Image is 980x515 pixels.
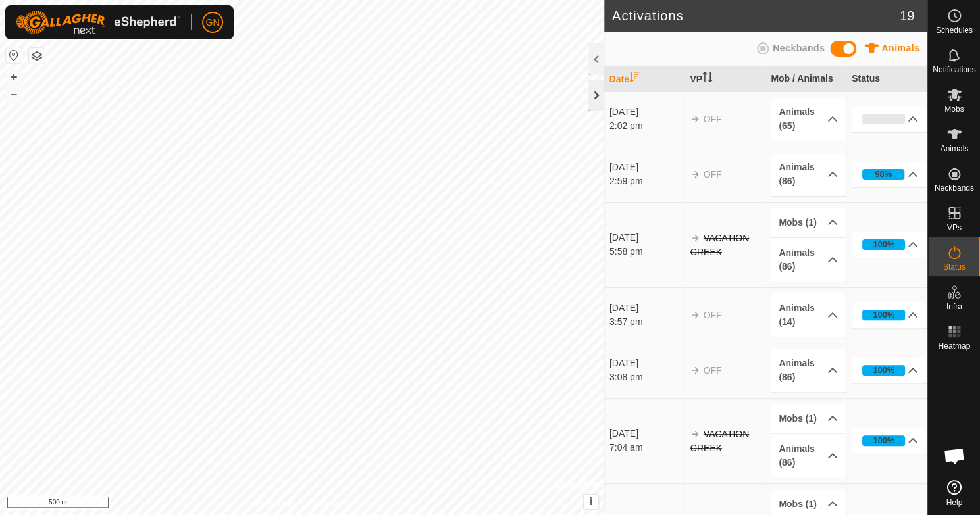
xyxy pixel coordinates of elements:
p-accordion-header: Mobs (1) [771,208,845,237]
p-accordion-header: Animals (86) [771,434,845,478]
span: Status [942,263,965,271]
th: Date [604,66,685,92]
p-accordion-header: Animals (14) [771,293,845,337]
div: 100% [862,435,905,446]
div: 7:04 am [609,441,684,454]
span: VPs [946,224,961,232]
img: arrow [690,233,700,243]
img: arrow [690,169,700,180]
p-accordion-header: 100% [852,302,926,328]
div: 2:59 pm [609,174,684,188]
span: Help [946,499,962,506]
div: 100% [873,238,894,251]
div: 5:58 pm [609,245,684,258]
s: VACATION CREEK [690,233,749,257]
p-accordion-header: Animals (86) [771,238,845,282]
span: Heatmap [938,342,970,350]
img: Gallagher Logo [16,11,180,34]
span: Notifications [933,66,975,74]
div: 100% [873,364,894,376]
th: VP [684,66,765,92]
p-sorticon: Activate to sort [629,74,640,84]
button: – [6,86,22,102]
div: [DATE] [609,427,684,441]
div: 100% [862,365,905,376]
a: Help [928,475,980,512]
div: Open chat [935,436,974,476]
div: 100% [862,239,905,250]
span: OFF [703,114,721,124]
p-accordion-header: 100% [852,357,926,383]
span: Neckbands [773,43,825,53]
p-sorticon: Activate to sort [702,74,713,84]
p-accordion-header: 100% [852,232,926,258]
a: Privacy Policy [250,498,299,510]
p-accordion-header: Mobs (1) [771,404,845,433]
div: 3:08 pm [609,370,684,384]
th: Status [846,66,927,92]
button: Reset Map [6,47,22,63]
button: i [584,495,598,509]
div: 100% [873,434,894,447]
span: Mobs [944,105,964,113]
div: 0% [862,114,905,124]
p-accordion-header: 98% [852,161,926,187]
div: 2:02 pm [609,119,684,133]
span: GN [206,16,220,30]
p-accordion-header: 100% [852,428,926,454]
span: 19 [900,6,914,26]
th: Mob / Animals [765,66,846,92]
div: [DATE] [609,105,684,119]
button: + [6,69,22,85]
img: arrow [690,310,700,320]
a: Contact Us [315,498,353,510]
span: Infra [946,303,962,310]
div: 3:57 pm [609,315,684,329]
div: 100% [862,310,905,320]
div: 100% [873,308,894,321]
img: arrow [690,365,700,376]
p-accordion-header: Animals (65) [771,97,845,141]
span: Schedules [935,26,972,34]
h2: Activations [612,8,900,24]
p-accordion-header: Animals (86) [771,153,845,196]
span: Neckbands [934,184,973,192]
span: OFF [703,169,721,180]
div: [DATE] [609,301,684,315]
p-accordion-header: 0% [852,106,926,132]
div: [DATE] [609,356,684,370]
s: VACATION CREEK [690,429,749,453]
div: [DATE] [609,160,684,174]
span: i [589,496,592,507]
button: Map Layers [29,48,45,64]
span: OFF [703,365,721,376]
img: arrow [690,114,700,124]
div: [DATE] [609,231,684,245]
p-accordion-header: Animals (86) [771,349,845,392]
img: arrow [690,429,700,439]
div: 98% [875,168,892,180]
div: 98% [862,169,905,180]
span: Animals [940,145,968,153]
span: Animals [881,43,919,53]
span: OFF [703,310,721,320]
